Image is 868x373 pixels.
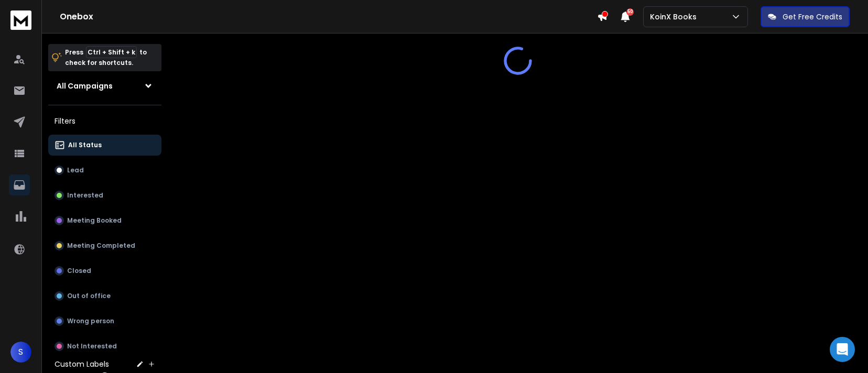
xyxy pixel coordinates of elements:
h1: Onebox [60,10,597,23]
span: Ctrl + Shift + k [86,46,137,58]
p: Press to check for shortcuts. [65,47,147,68]
button: Not Interested [48,336,161,357]
span: 50 [626,8,634,16]
img: logo [10,10,31,30]
p: Out of office [67,292,111,300]
p: Not Interested [67,342,117,350]
p: Interested [67,191,103,200]
h3: Custom Labels [55,359,109,369]
p: Closed [67,267,91,275]
button: Closed [48,260,161,281]
button: Get Free Credits [761,6,850,27]
h3: Filters [48,114,161,128]
p: Wrong person [67,317,114,325]
button: Out of office [48,286,161,306]
p: Meeting Completed [67,242,135,250]
h1: All Campaigns [57,81,113,91]
button: S [10,342,31,363]
p: All Status [68,141,102,149]
p: Get Free Credits [783,12,842,22]
div: Open Intercom Messenger [830,337,855,362]
button: Interested [48,185,161,206]
p: KoinX Books [650,12,701,22]
button: All Campaigns [48,75,161,96]
p: Meeting Booked [67,216,122,225]
button: Meeting Completed [48,235,161,256]
button: Wrong person [48,311,161,332]
button: Lead [48,160,161,181]
button: All Status [48,135,161,156]
p: Lead [67,166,84,174]
button: Meeting Booked [48,210,161,231]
